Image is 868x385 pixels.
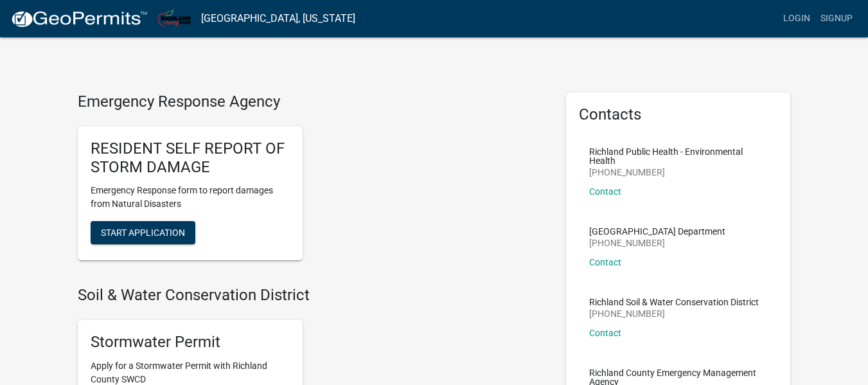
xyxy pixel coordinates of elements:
[589,328,621,338] a: Contact
[78,286,547,305] h4: Soil & Water Conservation District
[589,168,768,177] p: [PHONE_NUMBER]
[201,8,355,30] a: [GEOGRAPHIC_DATA], [US_STATE]
[101,228,185,238] span: Start Application
[91,221,195,244] button: Start Application
[589,227,725,236] p: [GEOGRAPHIC_DATA] Department
[815,6,858,31] a: Signup
[589,309,759,318] p: [PHONE_NUMBER]
[778,6,815,31] a: Login
[589,257,621,267] a: Contact
[589,238,725,247] p: [PHONE_NUMBER]
[589,147,768,165] p: Richland Public Health - Environmental Health
[91,139,290,177] h5: RESIDENT SELF REPORT OF STORM DAMAGE
[579,105,778,124] h5: Contacts
[78,93,547,111] h4: Emergency Response Agency
[91,184,290,211] p: Emergency Response form to report damages from Natural Disasters
[589,298,759,307] p: Richland Soil & Water Conservation District
[589,186,621,197] a: Contact
[158,10,191,27] img: Richland County, Ohio
[91,333,290,352] h5: Stormwater Permit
